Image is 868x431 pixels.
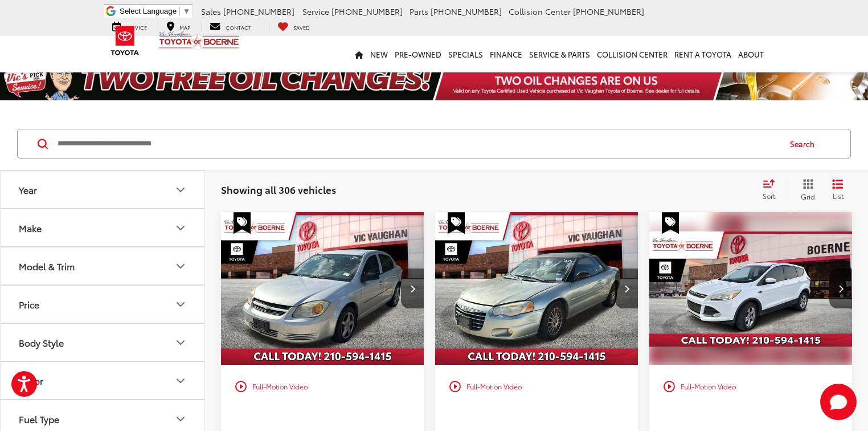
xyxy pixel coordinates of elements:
[662,212,679,234] span: Special
[763,191,775,201] span: Sort
[649,212,853,365] a: 2015 Ford Escape SE2015 Ford Escape SE2015 Ford Escape SE2015 Ford Escape SE
[183,7,190,15] span: ▼
[593,36,671,72] a: Collision Center
[19,222,42,233] div: Make
[820,384,857,420] svg: Start Chat
[410,6,428,17] span: Parts
[158,31,240,51] img: Vic Vaughan Toyota of Boerne
[331,6,403,17] span: [PHONE_NUMBER]
[158,21,199,32] a: Map
[401,269,424,308] button: Next image
[221,182,336,196] span: Showing all 306 vehicles
[104,22,146,59] img: Toyota
[671,36,735,72] a: Rent a Toyota
[486,36,526,72] a: Finance
[1,209,206,246] button: MakeMake
[573,6,644,17] span: [PHONE_NUMBER]
[1,247,206,284] button: Model & TrimModel & Trim
[757,178,788,201] button: Select sort value
[445,36,486,72] a: Specials
[1,171,206,208] button: YearYear
[201,6,221,17] span: Sales
[1,286,206,323] button: PricePrice
[435,212,639,365] div: 2005 Chrysler Sebring Touring 0
[19,337,64,348] div: Body Style
[832,191,844,201] span: List
[431,6,502,17] span: [PHONE_NUMBER]
[735,36,767,72] a: About
[19,299,39,310] div: Price
[174,259,187,273] div: Model & Trim
[19,261,75,271] div: Model & Trim
[435,212,639,365] img: 2005 Chrysler Sebring Touring
[174,298,187,311] div: Price
[820,384,857,420] button: Toggle Chat Window
[223,6,294,17] span: [PHONE_NUMBER]
[174,336,187,349] div: Body Style
[174,183,187,197] div: Year
[526,36,593,72] a: Service & Parts: Opens in a new tab
[351,36,367,72] a: Home
[829,269,852,308] button: Next image
[19,413,59,424] div: Fuel Type
[120,7,177,15] span: Select Language
[174,221,187,235] div: Make
[220,212,425,365] img: 2009 Chevrolet Cobalt LS
[1,362,206,399] button: ColorColor
[1,324,206,361] button: Body StyleBody Style
[174,412,187,426] div: Fuel Type
[179,7,180,15] span: ​
[391,36,445,72] a: Pre-Owned
[120,7,190,15] a: Select Language​
[201,21,260,32] a: Contact
[649,212,853,365] img: 2015 Ford Escape SE
[234,212,251,234] span: Special
[220,212,425,365] div: 2009 Chevrolet Cobalt LS 0
[801,192,815,201] span: Grid
[649,212,853,365] div: 2015 Ford Escape SE 0
[824,178,852,201] button: List View
[448,212,465,234] span: Special
[220,212,425,365] a: 2009 Chevrolet Cobalt LS2009 Chevrolet Cobalt LS2009 Chevrolet Cobalt LS2009 Chevrolet Cobalt LS
[779,129,831,158] button: Search
[509,6,571,17] span: Collision Center
[269,21,318,32] a: My Saved Vehicles
[104,21,155,32] a: Service
[19,184,37,195] div: Year
[367,36,391,72] a: New
[302,6,329,17] span: Service
[293,23,310,31] span: Saved
[615,269,638,308] button: Next image
[435,212,639,365] a: 2005 Chrysler Sebring Touring2005 Chrysler Sebring Touring2005 Chrysler Sebring Touring2005 Chrys...
[788,178,824,201] button: Grid View
[56,130,779,157] input: Search by Make, Model, or Keyword
[174,374,187,388] div: Color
